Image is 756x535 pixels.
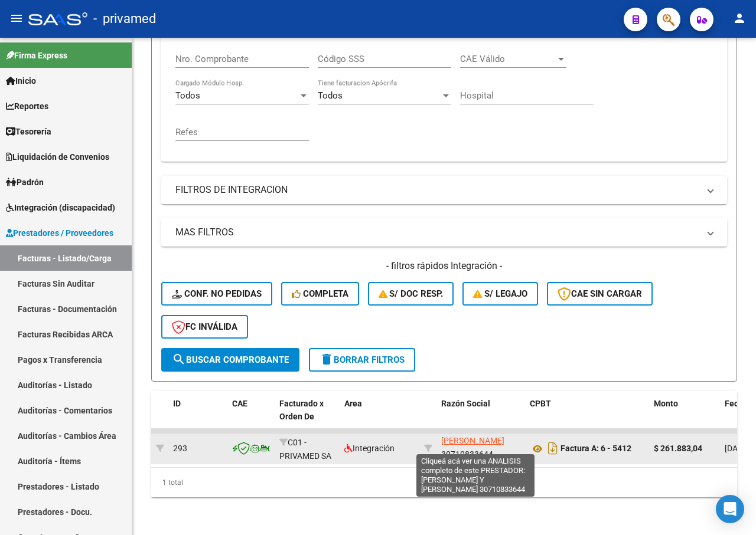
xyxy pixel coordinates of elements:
[716,495,744,523] div: Open Intercom Messenger
[175,90,200,101] span: Todos
[161,315,248,339] button: FC Inválida
[725,444,749,453] span: [DATE]
[227,391,275,443] datatable-header-cell: CAE
[525,391,649,443] datatable-header-cell: CPBT
[172,288,262,299] span: Conf. no pedidas
[6,201,115,214] span: Integración (discapacidad)
[172,352,186,366] mat-icon: search
[161,282,272,306] button: Conf. no pedidas
[368,282,454,306] button: S/ Doc Resp.
[340,391,419,443] datatable-header-cell: Area
[654,444,702,453] strong: $ 261.883,04
[6,176,44,189] span: Padrón
[6,227,113,239] span: Prestadores / Proveedores
[6,100,48,113] span: Reportes
[232,399,247,408] span: CAE
[318,90,343,101] span: Todos
[320,352,334,366] mat-icon: delete
[279,399,324,422] span: Facturado x Orden De
[530,399,551,408] span: CPBT
[6,150,109,163] span: Liquidación de Convenios
[6,49,67,62] span: Firma Express
[561,444,631,454] strong: Factura A: 6 - 5412
[462,282,538,306] button: S/ legajo
[173,399,181,408] span: ID
[309,348,415,372] button: Borrar Filtros
[654,399,678,408] span: Monto
[545,439,561,458] i: Descargar documento
[292,288,348,299] span: Completa
[93,6,156,32] span: - privamed
[9,11,24,25] mat-icon: menu
[379,288,444,299] span: S/ Doc Resp.
[344,444,395,453] span: Integración
[344,399,362,408] span: Area
[161,176,727,204] mat-expansion-panel-header: FILTROS DE INTEGRACION
[168,391,227,443] datatable-header-cell: ID
[320,355,405,365] span: Borrar Filtros
[175,183,699,196] mat-panel-title: FILTROS DE INTEGRACION
[281,282,359,306] button: Completa
[6,125,51,138] span: Tesorería
[558,288,642,299] span: CAE SIN CARGAR
[275,391,340,443] datatable-header-cell: Facturado x Orden De
[6,74,36,87] span: Inicio
[732,11,747,25] mat-icon: person
[441,436,520,461] div: 30710833644
[436,391,525,443] datatable-header-cell: Razón Social
[473,288,527,299] span: S/ legajo
[161,260,727,273] h4: - filtros rápidos Integración -
[161,348,299,372] button: Buscar Comprobante
[161,218,727,247] mat-expansion-panel-header: MAS FILTROS
[173,444,187,453] span: 293
[151,468,737,497] div: 1 total
[460,54,556,64] span: CAE Válido
[441,399,490,408] span: Razón Social
[175,226,699,239] mat-panel-title: MAS FILTROS
[279,438,331,461] span: C01 - PRIVAMED SA
[649,391,720,443] datatable-header-cell: Monto
[172,355,289,365] span: Buscar Comprobante
[172,321,237,332] span: FC Inválida
[547,282,653,306] button: CAE SIN CARGAR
